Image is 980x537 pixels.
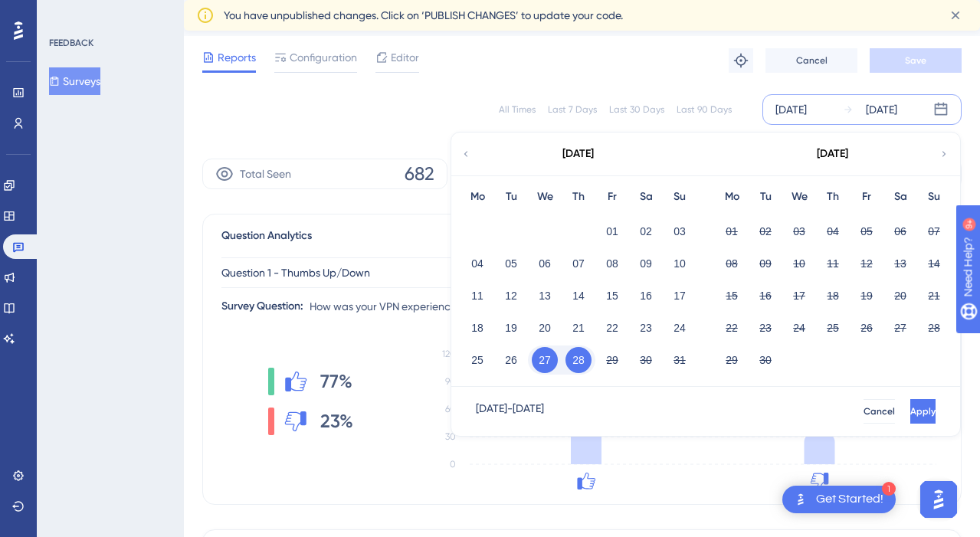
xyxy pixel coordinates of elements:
button: 11 [820,250,846,277]
div: Last 7 Days [548,103,597,116]
button: 14 [565,283,592,309]
button: 21 [921,283,947,309]
button: 31 [667,347,693,373]
button: 01 [719,218,745,244]
div: Sa [629,188,663,206]
div: Mo [715,188,749,206]
button: 17 [786,283,812,309]
span: Need Help? [36,4,96,22]
span: 682 [405,162,434,186]
button: 23 [752,315,778,341]
button: 28 [921,315,947,341]
button: 30 [633,347,659,373]
div: [DATE] [562,145,594,163]
button: 16 [633,283,659,309]
button: 29 [599,347,625,373]
button: 06 [532,250,558,277]
button: 18 [820,283,846,309]
div: Su [917,188,951,206]
button: 12 [854,250,880,277]
div: Open Get Started! checklist, remaining modules: 1 [782,486,896,513]
div: Fr [850,188,883,206]
tspan: 30 [445,431,456,442]
div: Th [562,188,595,206]
button: 07 [921,218,947,244]
div: Last 90 Days [677,103,732,116]
button: 04 [464,250,490,277]
button: 08 [599,250,625,277]
button: 27 [532,347,558,373]
button: 30 [752,347,778,373]
div: Tu [749,188,782,206]
div: [DATE] - [DATE] [476,399,544,424]
div: Tu [494,188,528,206]
button: 02 [752,218,778,244]
button: 24 [667,315,693,341]
button: 13 [887,250,913,277]
span: Save [905,54,926,67]
div: Fr [595,188,629,206]
div: Get Started! [816,491,883,508]
button: Save [870,48,962,73]
button: 17 [667,283,693,309]
button: 18 [464,315,490,341]
button: 14 [921,250,947,277]
div: Mo [461,188,494,206]
button: Surveys [49,67,100,95]
span: Cancel [864,405,895,417]
button: 10 [786,250,812,277]
span: Cancel [796,54,828,67]
div: We [782,188,816,206]
tspan: 90 [445,376,456,387]
button: 19 [498,315,524,341]
button: 12 [498,283,524,309]
span: You have unpublished changes. Click on ‘PUBLISH CHANGES’ to update your code. [224,6,623,25]
button: Question 1 - Thumbs Up/Down [221,257,528,288]
button: 22 [719,315,745,341]
button: 08 [719,250,745,277]
button: 09 [752,250,778,277]
button: 05 [854,218,880,244]
span: Total Seen [240,165,291,183]
button: 26 [854,315,880,341]
div: [DATE] [866,100,897,119]
button: 03 [786,218,812,244]
button: Cancel [765,48,857,73]
button: 03 [667,218,693,244]
span: How was your VPN experience? [310,297,462,316]
button: 20 [532,315,558,341]
button: 21 [565,315,592,341]
button: 02 [633,218,659,244]
button: 25 [820,315,846,341]
span: 23% [320,409,353,434]
button: 04 [820,218,846,244]
div: 1 [882,482,896,496]
div: [DATE] [817,145,848,163]
button: 28 [565,347,592,373]
div: Sa [883,188,917,206]
button: 11 [464,283,490,309]
tspan: 60 [445,404,456,414]
div: Last 30 Days [609,103,664,116]
button: Apply [910,399,936,424]
button: 23 [633,315,659,341]
button: 05 [498,250,524,277]
button: 16 [752,283,778,309]
button: 29 [719,347,745,373]
tspan: 0 [450,459,456,470]
div: Th [816,188,850,206]
div: Su [663,188,696,206]
span: Configuration [290,48,357,67]
button: 24 [786,315,812,341]
span: 77% [320,369,352,394]
button: 15 [599,283,625,309]
span: Reports [218,48,256,67]
div: [DATE] [775,100,807,119]
div: FEEDBACK [49,37,93,49]
div: All Times [499,103,536,116]
button: 27 [887,315,913,341]
div: Survey Question: [221,297,303,316]
button: 20 [887,283,913,309]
